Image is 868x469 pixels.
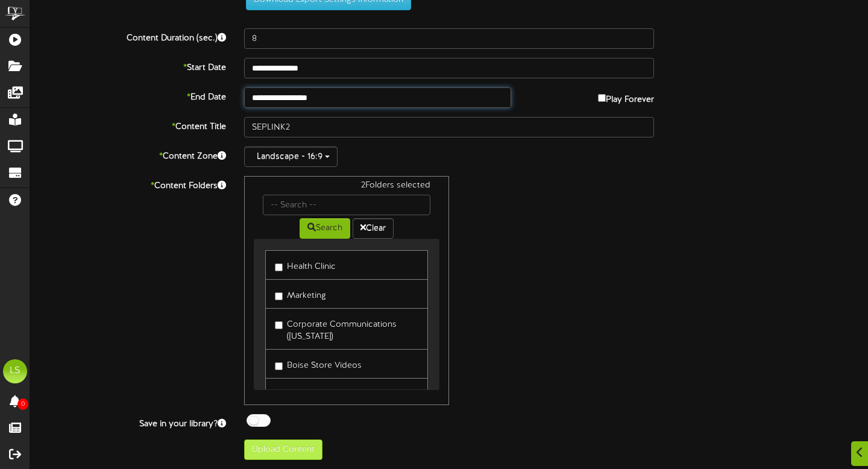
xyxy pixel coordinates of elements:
[275,315,418,343] label: Corporate Communications ([US_STATE])
[598,94,606,102] input: Play Forever
[275,292,283,300] input: Marketing
[275,286,326,302] label: Marketing
[21,146,235,163] label: Content Zone
[244,117,654,137] input: Title of this Content
[275,257,336,273] label: Health Clinic
[275,263,283,271] input: Health Clinic
[263,195,430,215] input: -- Search --
[21,414,235,430] label: Save in your library?
[275,321,283,329] input: Corporate Communications ([US_STATE])
[21,117,235,133] label: Content Title
[275,356,362,372] label: Boise Store Videos
[21,58,235,74] label: Start Date
[254,180,439,195] div: 2 Folders selected
[353,218,394,239] button: Clear
[3,359,27,383] div: LS
[244,146,338,167] button: Landscape - 16:9
[275,362,283,370] input: Boise Store Videos
[244,439,322,460] button: Upload Content
[21,28,235,45] label: Content Duration (sec.)
[275,385,337,401] label: Building C-13
[17,398,28,410] span: 0
[21,176,235,192] label: Content Folders
[300,218,350,239] button: Search
[598,87,654,106] label: Play Forever
[21,87,235,104] label: End Date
